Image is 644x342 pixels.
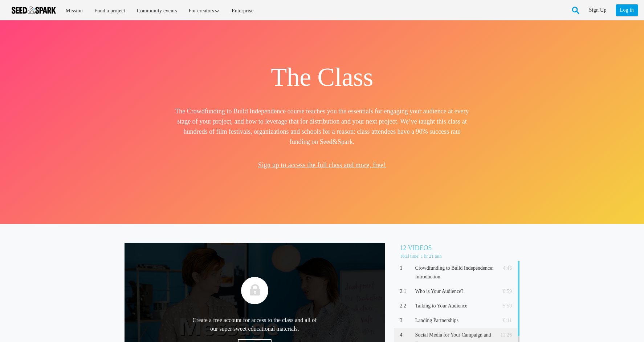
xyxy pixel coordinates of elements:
[415,264,494,281] p: Crowdfunding to Build Independence: Introduction
[400,264,412,273] p: 1
[400,287,412,296] p: 2.1
[184,3,225,19] a: For creators
[400,243,519,253] h5: 12 Videos
[175,106,469,147] h5: The Crowdfunding to Build Independence course teaches you the essentials for engaging your audien...
[400,253,519,259] p: Total time: 1 hr 21 min
[227,3,258,19] a: Enterprise
[61,3,88,19] a: Mission
[189,316,319,333] p: Create a free account for access to the class and all of our super sweet educational materials.
[497,302,511,310] p: 5:59
[400,302,412,310] p: 2.2
[415,302,494,310] p: Talking to Your Audience
[415,316,494,325] p: Landing Partnerships
[400,316,412,325] p: 3
[616,4,638,16] a: Log in
[589,4,607,16] a: Sign Up
[258,161,386,169] a: Sign up to access the full class and more, free!
[175,61,469,93] h1: The Class
[497,331,511,339] p: 11:26
[89,3,130,19] a: Fund a project
[497,264,511,273] p: 4:46
[497,316,511,325] p: 6:11
[132,3,182,19] a: Community events
[12,7,56,14] img: Seed amp; Spark
[400,331,412,339] p: 4
[415,287,494,296] p: Who is Your Audience?
[497,287,511,296] p: 6:59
